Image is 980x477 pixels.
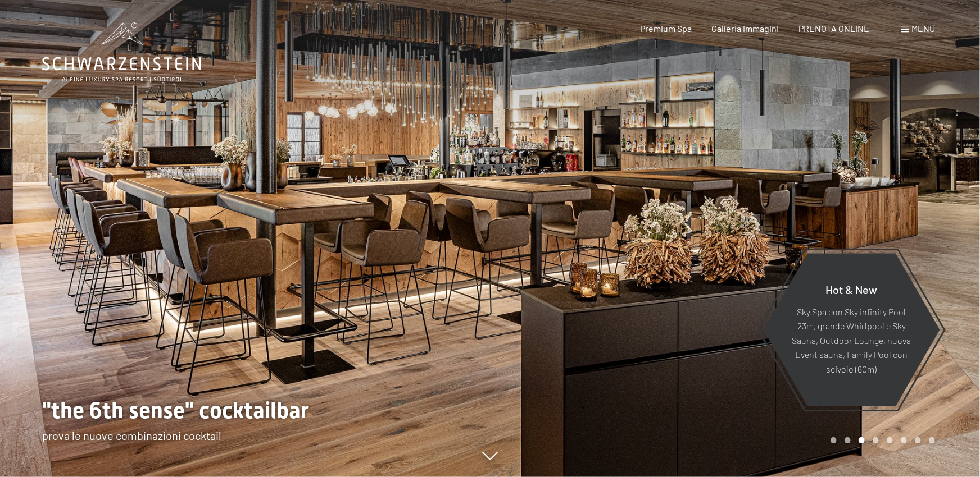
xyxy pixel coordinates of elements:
[826,283,878,296] span: Hot & New
[911,23,935,34] span: Menu
[799,23,870,34] a: PRENOTA ONLINE
[915,437,921,443] div: Carousel Page 7
[791,305,913,377] p: Sky Spa con Sky infinity Pool 23m, grande Whirlpool e Sky Sauna, Outdoor Lounge, nuova Event saun...
[859,437,865,443] div: Carousel Page 3 (Current Slide)
[887,437,893,443] div: Carousel Page 5
[712,23,779,34] a: Galleria immagini
[845,437,851,443] div: Carousel Page 2
[929,437,935,443] div: Carousel Page 8
[827,437,935,443] div: Carousel Pagination
[763,253,941,407] a: Hot & New Sky Spa con Sky infinity Pool 23m, grande Whirlpool e Sky Sauna, Outdoor Lounge, nuova ...
[873,437,879,443] div: Carousel Page 4
[640,23,692,34] a: Premium Spa
[901,437,907,443] div: Carousel Page 6
[831,437,837,443] div: Carousel Page 1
